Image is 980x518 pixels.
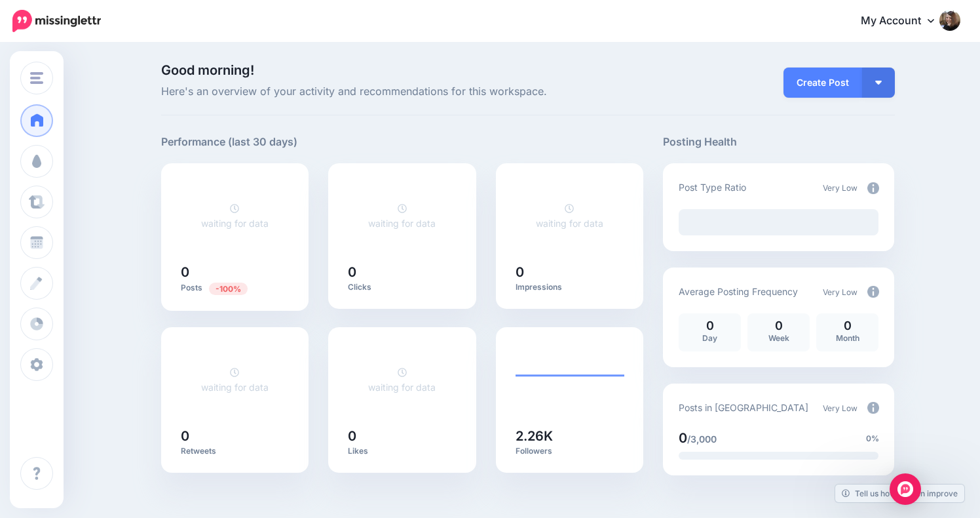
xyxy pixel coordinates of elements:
a: Create Post [783,68,862,98]
h5: Performance (last 30 days) [161,134,297,150]
h5: 0 [348,429,457,443]
h5: 0 [516,266,624,279]
a: waiting for data [201,203,269,229]
a: waiting for data [368,367,436,393]
span: 0 [679,430,687,446]
p: Followers [516,446,624,456]
p: Posts [181,282,290,294]
span: /3,000 [687,433,717,445]
p: Posts in [GEOGRAPHIC_DATA] [679,400,808,415]
div: Open Intercom Messenger [890,473,921,505]
p: Average Posting Frequency [679,284,798,299]
span: Very Low [823,403,857,413]
h5: Posting Health [663,134,894,150]
p: Post Type Ratio [679,180,746,195]
a: waiting for data [536,203,603,229]
span: Month [836,333,859,343]
h5: 0 [181,429,290,443]
h5: 0 [181,266,290,279]
span: Very Low [823,287,857,297]
span: Week [768,333,789,343]
a: waiting for data [201,367,269,393]
p: 0 [823,320,872,332]
img: Missinglettr [12,10,101,32]
p: Impressions [516,282,624,292]
img: arrow-down-white.png [875,81,882,85]
p: 0 [754,320,803,332]
img: info-circle-grey.png [867,286,879,298]
p: Clicks [348,282,457,292]
img: info-circle-grey.png [867,182,879,194]
p: 0 [685,320,734,332]
a: My Account [848,5,960,37]
h5: 0 [348,266,457,279]
span: Day [702,333,717,343]
span: Very Low [823,183,857,193]
a: Tell us how we can improve [835,485,964,502]
p: Likes [348,446,457,456]
span: Good morning! [161,62,254,78]
a: waiting for data [368,203,436,229]
span: 0% [866,432,879,445]
span: Here's an overview of your activity and recommendations for this workspace. [161,83,644,100]
p: Retweets [181,446,290,456]
span: Previous period: 6 [209,283,248,295]
img: menu.png [30,72,43,84]
h5: 2.26K [516,429,624,443]
img: info-circle-grey.png [867,402,879,414]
